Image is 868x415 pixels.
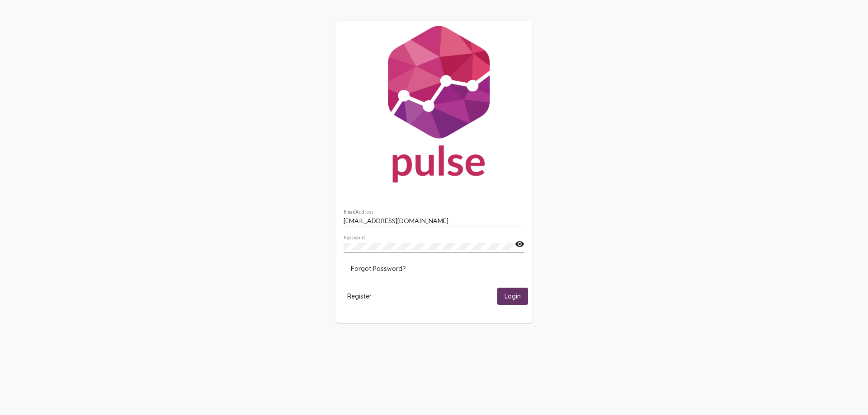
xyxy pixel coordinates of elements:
mat-icon: visibility [515,239,524,250]
button: Forgot Password? [344,261,413,277]
span: Register [347,292,372,300]
button: Login [497,288,528,304]
button: Register [340,288,379,304]
span: Login [505,293,521,301]
span: Forgot Password? [351,265,406,273]
img: Pulse For Good Logo [336,21,532,191]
